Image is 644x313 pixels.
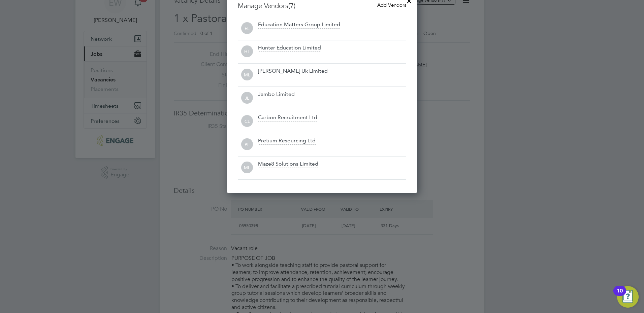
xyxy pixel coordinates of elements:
h3: Manage Vendors [238,1,406,10]
span: ML [241,69,253,81]
div: Pretium Resourcing Ltd [258,137,316,145]
span: HL [241,46,253,58]
button: Open Resource Center, 10 new notifications [617,286,639,308]
div: Maze8 Solutions Limited [258,161,318,168]
div: [PERSON_NAME] Uk Limited [258,68,328,75]
span: JL [241,92,253,104]
div: Hunter Education Limited [258,44,321,52]
div: Carbon Recruitment Ltd [258,114,317,121]
div: Education Matters Group Limited [258,21,340,29]
span: EL [241,23,253,34]
span: (7) [288,1,295,10]
div: 10 [617,291,623,300]
div: Jambo Limited [258,91,295,98]
span: PL [241,139,253,150]
span: Add Vendors [377,2,406,8]
span: CL [241,115,253,127]
span: ML [241,162,253,174]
